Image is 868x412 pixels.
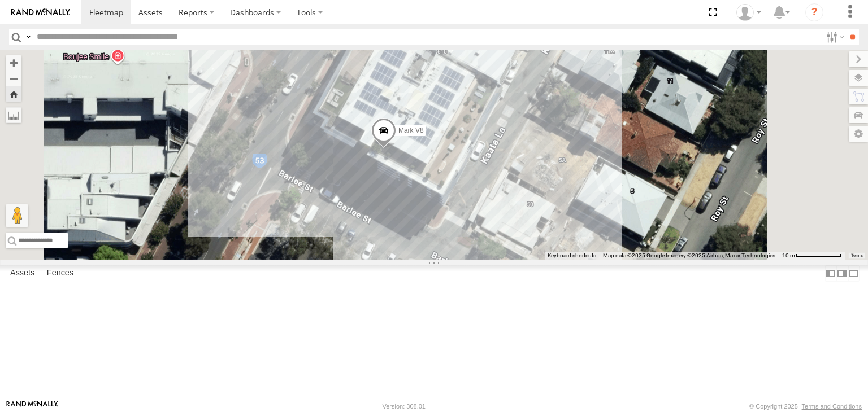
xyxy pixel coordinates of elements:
a: Visit our Website [6,401,58,412]
a: Terms (opens in new tab) [851,253,863,258]
a: Terms and Conditions [802,403,862,410]
img: rand-logo.svg [11,8,70,16]
label: Map Settings [849,126,868,142]
div: Grainge Ryall [732,4,765,21]
label: Assets [5,266,40,282]
label: Search Filter Options [822,29,846,45]
label: Search Query [24,29,33,45]
button: Zoom in [6,55,21,71]
label: Hide Summary Table [848,265,860,282]
button: Keyboard shortcuts [548,252,596,260]
label: Dock Summary Table to the Left [825,265,836,282]
div: © Copyright 2025 - [749,403,862,410]
span: Mark V8 [398,126,424,134]
div: Version: 308.01 [383,403,426,410]
span: 10 m [782,252,795,258]
i: ? [805,3,823,21]
button: Zoom Home [6,86,21,102]
label: Fences [41,266,79,282]
button: Map scale: 10 m per 79 pixels [779,252,845,260]
button: Drag Pegman onto the map to open Street View [6,204,28,227]
label: Measure [6,107,21,123]
label: Dock Summary Table to the Right [836,265,848,282]
span: Map data ©2025 Google Imagery ©2025 Airbus, Maxar Technologies [603,252,775,258]
button: Zoom out [6,71,21,86]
